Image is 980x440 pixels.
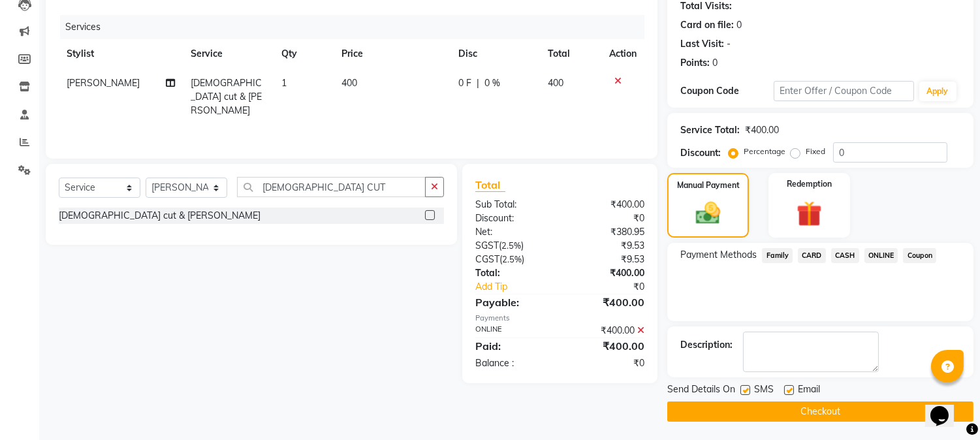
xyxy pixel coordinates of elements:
div: Discount: [466,212,560,225]
button: Apply [919,82,956,101]
th: Qty [274,39,334,69]
span: 400 [341,77,357,89]
label: Manual Payment [677,180,740,191]
div: ₹0 [560,356,655,370]
span: CGST [475,253,499,265]
span: | [477,76,479,90]
th: Total [541,39,602,69]
div: Net: [466,225,560,239]
div: Total: [466,266,560,280]
span: [DEMOGRAPHIC_DATA] cut & [PERSON_NAME] [191,77,262,116]
th: Price [334,39,450,69]
div: ₹0 [576,280,655,294]
div: ₹0 [560,212,655,225]
div: ₹400.00 [560,338,655,354]
span: Email [798,383,820,399]
div: Points: [680,56,710,70]
label: Fixed [806,146,825,157]
div: ONLINE [466,324,560,338]
span: ONLINE [864,248,898,263]
div: Payable: [466,294,560,310]
span: 0 % [484,76,500,90]
div: Balance : [466,356,560,370]
th: Stylist [59,39,183,69]
div: ( ) [466,253,560,266]
div: ₹9.53 [560,239,655,253]
span: SGST [475,240,499,251]
span: Family [762,248,793,263]
div: Service Total: [680,123,740,137]
button: Checkout [667,401,973,422]
span: Payment Methods [680,248,757,262]
input: Search or Scan [237,177,426,197]
span: 0 F [458,76,471,90]
div: Sub Total: [466,198,560,212]
div: ₹380.95 [560,225,655,239]
div: ₹400.00 [560,324,655,338]
div: ₹9.53 [560,253,655,266]
span: SMS [754,383,774,399]
div: Services [60,15,654,39]
div: Description: [680,338,733,352]
div: ₹400.00 [560,294,655,310]
th: Service [183,39,274,69]
div: - [727,37,731,51]
th: Action [601,39,644,69]
label: Percentage [744,146,785,157]
div: Coupon Code [680,84,774,98]
div: [DEMOGRAPHIC_DATA] cut & [PERSON_NAME] [59,209,261,223]
label: Redemption [787,178,832,190]
img: _gift.svg [789,198,830,230]
div: Payments [475,313,644,324]
span: 2.5% [502,254,522,264]
div: ₹400.00 [560,266,655,280]
a: Add Tip [466,280,576,294]
span: CARD [798,248,826,263]
span: 400 [548,77,564,89]
input: Enter Offer / Coupon Code [774,81,913,101]
span: 1 [281,77,287,89]
img: _cash.svg [688,199,727,227]
div: ₹400.00 [560,198,655,212]
div: Last Visit: [680,37,724,51]
div: ( ) [466,239,560,253]
span: Coupon [903,248,936,263]
th: Disc [450,39,540,69]
span: Send Details On [667,383,735,399]
div: Paid: [466,338,560,354]
span: 2.5% [501,240,521,251]
div: ₹400.00 [745,123,779,137]
div: Discount: [680,146,721,160]
span: Total [475,178,505,192]
div: 0 [736,18,742,32]
div: Card on file: [680,18,734,32]
div: 0 [712,56,718,70]
span: CASH [831,248,859,263]
iframe: chat widget [925,388,967,427]
span: [PERSON_NAME] [67,77,140,89]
